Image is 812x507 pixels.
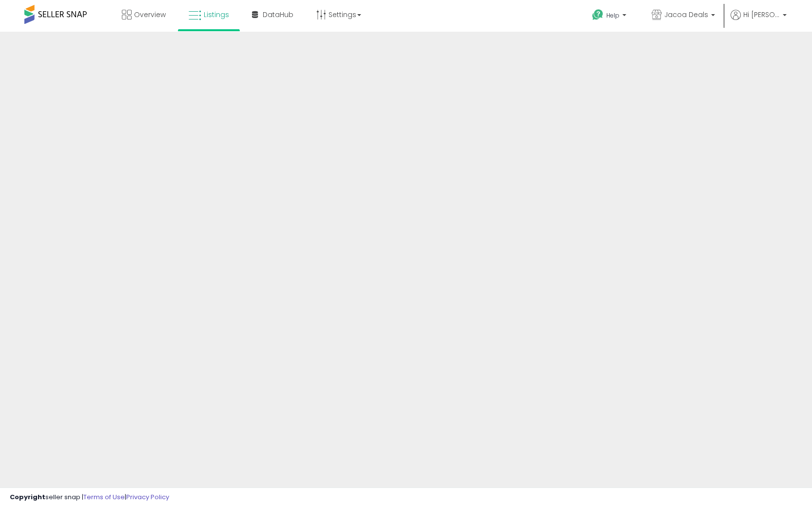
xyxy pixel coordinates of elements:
[731,10,787,32] a: Hi [PERSON_NAME]
[204,10,229,19] span: Listings
[134,10,166,19] span: Overview
[584,1,636,32] a: Help
[664,10,708,19] span: Jacoa Deals
[743,10,780,19] span: Hi [PERSON_NAME]
[263,10,293,19] span: DataHub
[606,11,619,19] span: Help
[592,9,604,21] i: Get Help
